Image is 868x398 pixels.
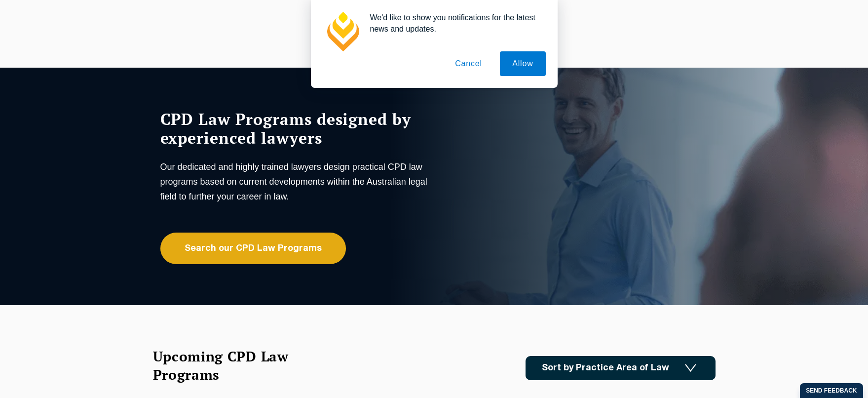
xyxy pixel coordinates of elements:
a: Sort by Practice Area of Law [526,356,716,380]
div: We'd like to show you notifications for the latest news and updates. [362,12,546,35]
button: Cancel [443,51,494,76]
h2: Upcoming CPD Law Programs [153,347,313,384]
button: Allow [500,51,545,76]
a: Search our CPD Law Programs [160,233,346,264]
img: Icon [685,364,696,372]
h1: CPD Law Programs designed by experienced lawyers [160,110,432,147]
p: Our dedicated and highly trained lawyers design practical CPD law programs based on current devel... [160,159,432,204]
img: notification icon [323,12,362,51]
